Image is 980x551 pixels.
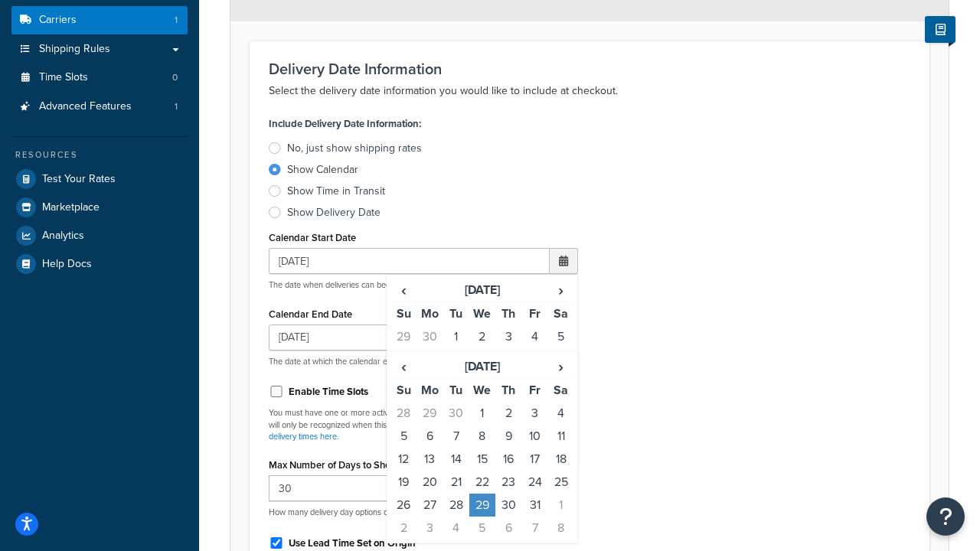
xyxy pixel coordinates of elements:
td: 7 [416,348,443,371]
td: 24 [521,471,547,494]
td: 9 [469,348,495,371]
button: Show Help Docs [925,16,955,43]
td: 28 [443,494,469,517]
td: 10 [521,425,547,448]
p: Select the delivery date information you would like to include at checkout. [269,82,910,100]
th: [DATE] [416,279,547,302]
td: 10 [495,348,521,371]
a: Help Docs [11,250,188,278]
span: 1 [175,14,178,27]
span: Test Your Rates [42,173,116,186]
label: Include Delivery Date Information: [269,113,421,135]
th: Th [495,378,521,402]
div: Show Delivery Date [287,205,381,220]
td: 8 [548,517,574,540]
p: The date when deliveries can begin. Leave empty for all dates from [DATE] [269,279,578,291]
span: Shipping Rules [39,43,110,56]
th: Th [495,302,521,326]
div: Show Calendar [287,162,358,178]
td: 30 [495,494,521,517]
td: 3 [495,325,521,348]
td: 28 [390,402,416,425]
span: ‹ [391,279,416,301]
span: Analytics [42,230,84,243]
a: Analytics [11,222,188,249]
label: Calendar Start Date [269,232,356,243]
a: Shipping Rules [11,35,188,64]
td: 5 [548,325,574,348]
th: [DATE] [416,355,547,379]
span: ‹ [391,356,416,377]
td: 26 [390,494,416,517]
th: Su [390,302,416,326]
td: 17 [521,448,547,471]
td: 12 [390,448,416,471]
td: 25 [548,471,574,494]
td: 6 [416,425,443,448]
span: Time Slots [39,71,88,84]
td: 1 [443,325,469,348]
td: 15 [469,448,495,471]
td: 29 [416,402,443,425]
td: 8 [469,425,495,448]
td: 7 [521,517,547,540]
span: Help Docs [42,258,92,271]
td: 18 [548,448,574,471]
div: No, just show shipping rates [287,141,422,156]
td: 12 [548,348,574,371]
a: Time Slots0 [11,64,188,92]
td: 6 [495,517,521,540]
button: Open Resource Center [926,497,965,536]
span: › [549,356,573,377]
td: 4 [443,517,469,540]
a: Carriers1 [11,6,188,34]
td: 2 [495,402,521,425]
li: Carriers [11,6,188,34]
td: 3 [521,402,547,425]
td: 2 [390,517,416,540]
span: Marketplace [42,201,100,214]
label: Enable Time Slots [289,385,368,399]
td: 11 [548,425,574,448]
td: 30 [443,402,469,425]
label: Calendar End Date [269,308,352,320]
td: 23 [495,471,521,494]
th: We [469,378,495,402]
span: 0 [172,71,178,84]
a: Set available days and pickup or delivery times here. [269,419,561,442]
th: We [469,302,495,326]
td: 3 [416,517,443,540]
a: Advanced Features1 [11,93,188,121]
a: Marketplace [11,194,188,221]
th: Su [390,378,416,402]
div: Resources [11,148,188,161]
td: 27 [416,494,443,517]
td: 29 [390,325,416,348]
td: 22 [469,471,495,494]
td: 30 [416,325,443,348]
label: Use Lead Time Set on Origin [289,536,416,550]
td: 14 [443,448,469,471]
td: 1 [469,402,495,425]
li: Advanced Features [11,93,188,121]
td: 6 [390,348,416,371]
td: 5 [469,517,495,540]
td: 20 [416,471,443,494]
a: Test Your Rates [11,165,188,193]
th: Mo [416,378,443,402]
td: 2 [469,325,495,348]
th: Tu [443,302,469,326]
span: Advanced Features [39,100,132,113]
p: How many delivery day options do you wish to show the customer [269,507,578,518]
label: Max Number of Days to Show [269,459,398,471]
td: 4 [548,402,574,425]
th: Tu [443,378,469,402]
th: Sa [548,302,574,326]
td: 29 [469,494,495,517]
li: Time Slots [11,64,188,92]
td: 1 [548,494,574,517]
